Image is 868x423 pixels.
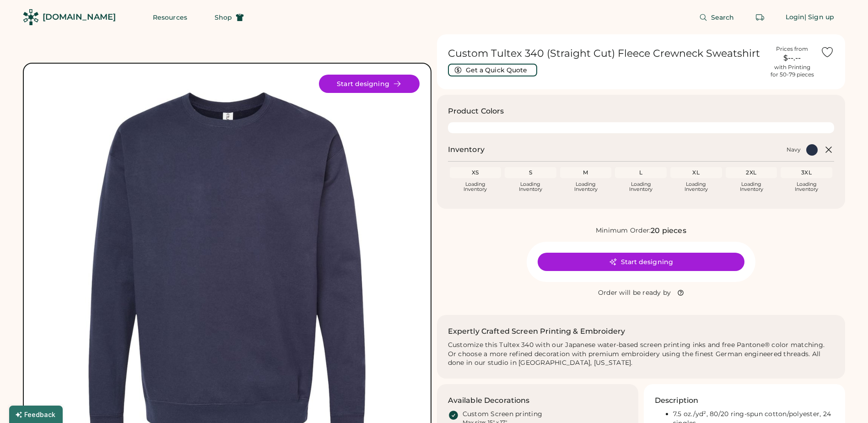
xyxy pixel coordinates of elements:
[728,169,776,176] div: 2XL
[776,45,808,53] div: Prices from
[142,8,198,27] button: Resources
[204,8,255,27] button: Shop
[651,225,686,236] div: 20 pieces
[23,9,39,25] img: Rendered Logo - Screens
[782,169,830,176] div: 3XL
[538,253,744,271] button: Start designing
[688,8,745,27] button: Search
[574,182,598,192] div: Loading Inventory
[711,14,734,21] span: Search
[786,13,805,22] div: Login
[464,182,487,192] div: Loading Inventory
[43,11,116,23] div: [DOMAIN_NAME]
[769,53,815,64] div: $--.--
[804,13,834,22] div: | Sign up
[448,341,835,368] div: Customize this Tultex 340 with our Japanese water-based screen printing inks and free Pantone® co...
[825,382,864,421] iframe: Front Chat
[463,410,543,419] div: Custom Screen printing
[795,182,818,192] div: Loading Inventory
[448,144,485,155] h2: Inventory
[655,395,699,406] h3: Description
[319,75,420,93] button: Start designing
[452,169,500,176] div: XS
[596,226,651,235] div: Minimum Order:
[448,395,530,406] h3: Available Decorations
[507,169,555,176] div: S
[751,8,769,27] button: Retrieve an order
[562,169,610,176] div: M
[448,326,625,337] h2: Expertly Crafted Screen Printing & Embroidery
[448,64,537,76] button: Get a Quick Quote
[448,47,764,60] h1: Custom Tultex 340 (Straight Cut) Fleece Crewneck Sweatshirt
[629,182,652,192] div: Loading Inventory
[519,182,542,192] div: Loading Inventory
[215,14,232,21] span: Shop
[598,288,671,298] div: Order will be ready by
[448,106,504,117] h3: Product Colors
[740,182,763,192] div: Loading Inventory
[787,146,801,153] div: Navy
[672,169,720,176] div: XL
[617,169,665,176] div: L
[771,64,814,78] div: with Printing for 50-79 pieces
[685,182,708,192] div: Loading Inventory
